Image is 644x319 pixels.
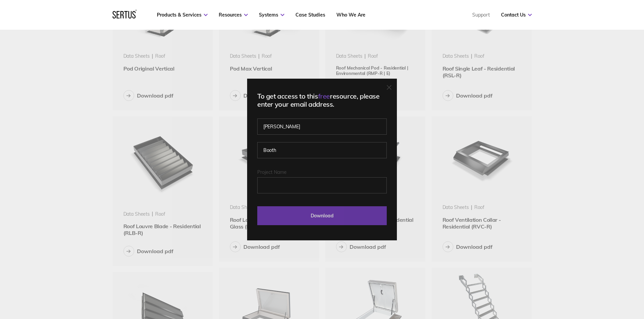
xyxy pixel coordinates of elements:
[257,92,387,108] div: To get access to this resource, please enter your email address.
[295,12,325,18] a: Case Studies
[522,241,644,319] iframe: Chat Widget
[257,206,387,225] input: Download
[259,12,284,18] a: Systems
[318,92,330,100] span: free
[472,12,490,18] a: Support
[336,12,365,18] a: Who We Are
[257,142,387,158] input: Last name*
[501,12,532,18] a: Contact Us
[257,118,387,135] input: First name*
[219,12,248,18] a: Resources
[157,12,208,18] a: Products & Services
[257,169,287,175] span: Project Name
